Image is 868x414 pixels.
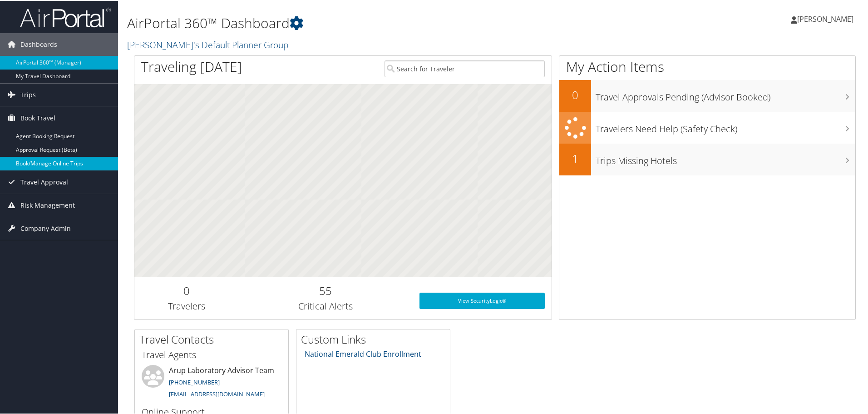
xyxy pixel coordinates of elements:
[20,170,68,193] span: Travel Approval
[139,331,288,346] h2: Travel Contacts
[301,331,450,346] h2: Custom Links
[559,56,855,75] h1: My Action Items
[246,299,406,312] h3: Critical Alerts
[141,56,242,75] h1: Traveling [DATE]
[137,364,286,401] li: Arup Laboratory Advisor Team
[20,216,71,239] span: Company Admin
[596,85,855,103] h3: Travel Approvals Pending (Advisor Booked)
[20,83,36,105] span: Trips
[20,32,57,55] span: Dashboards
[169,389,265,397] a: [EMAIL_ADDRESS][DOMAIN_NAME]
[141,299,232,312] h3: Travelers
[797,13,853,23] span: [PERSON_NAME]
[127,13,617,32] h1: AirPortal 360™ Dashboard
[305,348,421,358] a: National Emerald Club Enrollment
[246,282,406,298] h2: 55
[385,60,545,76] input: Search for Traveler
[559,143,855,175] a: 1Trips Missing Hotels
[20,6,111,27] img: airportal-logo.png
[20,106,55,129] span: Book Travel
[596,149,855,166] h3: Trips Missing Hotels
[596,117,855,135] h3: Travelers Need Help (Safety Check)
[559,150,591,165] h2: 1
[559,79,855,111] a: 0Travel Approvals Pending (Advisor Booked)
[127,38,291,50] a: [PERSON_NAME]'s Default Planner Group
[559,86,591,102] h2: 0
[559,111,855,143] a: Travelers Need Help (Safety Check)
[141,282,232,298] h2: 0
[419,292,545,308] a: View SecurityLogic®
[142,348,281,360] h3: Travel Agents
[791,5,863,32] a: [PERSON_NAME]
[20,193,75,216] span: Risk Management
[169,377,220,385] a: [PHONE_NUMBER]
